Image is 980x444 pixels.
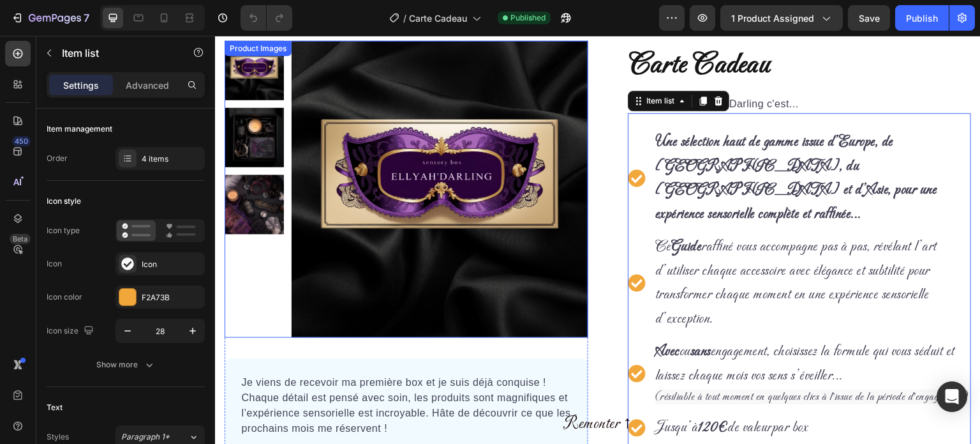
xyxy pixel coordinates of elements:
span: Carte Cadeau [409,11,467,25]
span: Ce raffiné vous accompagne pas à pas, révélant l’art d’utiliser chaque accessoire avec élégance e... [440,202,722,293]
div: Icon [142,259,202,270]
strong: Une sélection haut de gamme issue d’Europe, de [GEOGRAPHIC_DATA], du [GEOGRAPHIC_DATA] et d’Asie,... [440,97,722,188]
p: Item list [62,45,170,61]
div: Icon type [47,225,80,236]
span: Published [510,12,546,24]
div: 450 [12,136,31,146]
button: Show more [47,353,205,376]
button: 7 [5,5,95,31]
div: Icon [47,258,62,270]
iframe: Design area [215,36,980,444]
p: Advanced [126,79,169,92]
div: Beta [10,234,31,244]
div: Undo/Redo [241,5,292,31]
span: 1 product assigned [731,11,814,25]
div: Item list [429,59,462,71]
button: Publish [895,5,949,31]
span: Remonter ↑ [348,378,417,398]
div: F2A73B [142,292,202,303]
strong: Guide [456,202,487,220]
div: Order [47,153,68,164]
p: Settings [63,79,99,92]
div: Show more [96,358,156,371]
div: Styles [47,431,69,443]
span: Save [859,13,880,24]
span: (résiliable à tout moment en quelques clics à l'issue de la période d'engagement) [440,354,754,369]
button: 1 product assigned [720,5,843,31]
div: Item management [47,123,112,135]
div: Icon style [47,195,81,207]
button: Save [848,5,890,31]
strong: sans [475,307,496,325]
span: / [403,11,406,25]
div: Text [47,402,63,413]
p: 7 [84,10,89,26]
div: Icon size [47,323,96,340]
span: Paragraph 1* [121,431,170,443]
div: Publish [906,11,938,25]
span: ou engagement, choisissez la formule qui vous séduit et laissez chaque mois vos sens s’éveiller... [440,307,739,349]
strong: Avec [440,307,464,325]
div: 4 items [142,153,202,165]
div: Icon color [47,291,82,303]
div: Open Intercom Messenger [937,381,967,412]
